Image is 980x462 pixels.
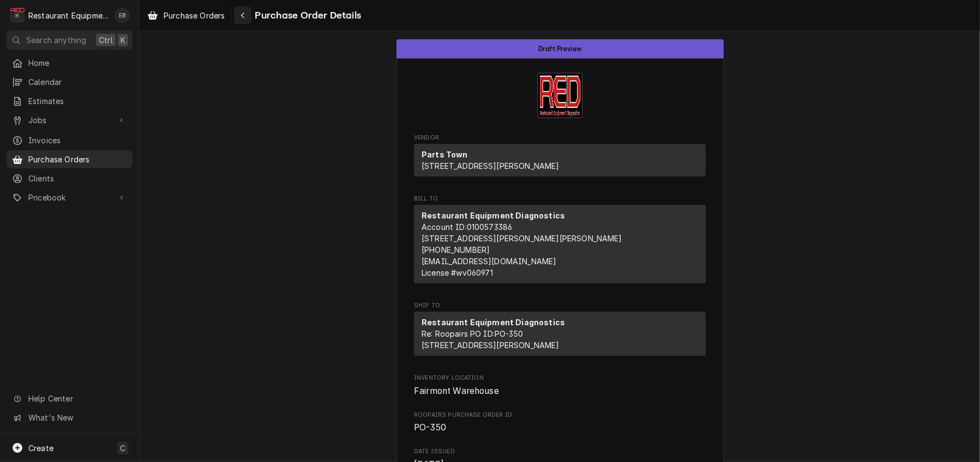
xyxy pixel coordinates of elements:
span: K [121,34,125,46]
a: Home [7,54,133,72]
div: Vendor [414,144,706,181]
span: Inventory Location [414,385,706,398]
span: Help Center [28,393,126,404]
span: Ctrl [99,34,113,46]
span: What's New [28,412,126,423]
span: Invoices [28,135,127,146]
strong: Restaurant Equipment Diagnostics [422,211,565,220]
div: Bill To [414,205,706,283]
div: Status [396,39,724,58]
a: Clients [7,169,133,187]
span: License # wv060971 [422,268,493,277]
div: Roopairs Purchase Order ID [414,411,706,434]
div: Purchase Order Bill To [414,194,706,288]
button: Navigate back [234,7,251,24]
span: Clients [28,173,127,184]
a: Go to Help Center [7,390,133,408]
div: Bill To [414,205,706,288]
div: Ship To [414,312,706,360]
span: Jobs [28,114,111,126]
a: Estimates [7,92,133,110]
span: Pricebook [28,192,111,203]
a: Purchase Orders [7,150,133,168]
span: Calendar [28,76,127,88]
span: Bill To [414,194,706,203]
a: Calendar [7,73,133,91]
span: PO-350 [414,422,446,433]
span: [STREET_ADDRESS][PERSON_NAME] [422,341,560,350]
span: Fairmont Warehouse [414,386,499,396]
a: Go to Pricebook [7,189,133,206]
span: Account ID: 0100573386 [422,222,512,232]
span: Home [28,57,127,69]
span: Purchase Orders [28,154,127,165]
span: Ship To [414,301,706,310]
strong: Restaurant Equipment Diagnostics [422,318,565,327]
a: Purchase Orders [143,7,229,25]
button: Search anythingCtrlK [7,31,133,50]
div: Emily Bird's Avatar [115,8,130,23]
span: Roopairs Purchase Order ID [414,411,706,420]
div: EB [115,8,130,23]
a: Go to Jobs [7,111,133,129]
span: Re: Roopairs PO ID: PO-350 [422,329,523,338]
div: Restaurant Equipment Diagnostics's Avatar [10,8,25,23]
span: [STREET_ADDRESS][PERSON_NAME][PERSON_NAME] [422,234,622,243]
div: Ship To [414,312,706,356]
span: Roopairs Purchase Order ID [414,421,706,434]
div: Vendor [414,144,706,177]
span: Purchase Orders [164,10,225,21]
span: Search anything [26,34,86,46]
a: Go to What's New [7,409,133,427]
div: Restaurant Equipment Diagnostics [28,10,109,21]
img: Logo [537,72,583,118]
span: Draft Preview [538,45,581,52]
span: C [120,442,125,454]
span: Inventory Location [414,374,706,382]
span: Purchase Order Details [251,8,361,23]
div: Inventory Location [414,374,706,397]
div: Purchase Order Vendor [414,133,706,181]
a: [EMAIL_ADDRESS][DOMAIN_NAME] [422,257,556,266]
span: [STREET_ADDRESS][PERSON_NAME] [422,161,560,171]
strong: Parts Town [422,150,468,159]
div: R [10,8,25,23]
a: Invoices [7,131,133,149]
span: Create [28,443,53,453]
span: Vendor [414,133,706,142]
span: Estimates [28,95,127,107]
a: [PHONE_NUMBER] [422,245,490,254]
div: Purchase Order Ship To [414,301,706,361]
span: Date Issued [414,447,706,456]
